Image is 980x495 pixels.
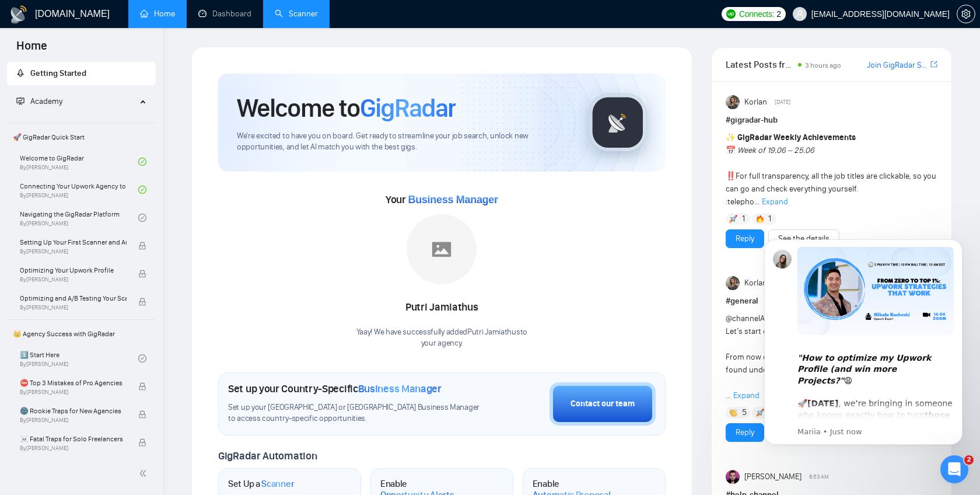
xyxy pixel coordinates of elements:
span: By [PERSON_NAME] [20,248,127,255]
img: 🚀 [729,215,737,223]
span: 🌚 Rookie Traps for New Agencies [20,405,127,417]
img: Korlan [726,95,740,109]
span: lock [138,438,146,447]
strong: GigRadar Weekly Achievements [737,133,856,142]
a: Connecting Your Upwork Agency to GigRadarBy[PERSON_NAME] [20,177,138,203]
span: Optimizing and A/B Testing Your Scanner for Better Results [20,292,127,304]
span: Business Manager [358,382,442,395]
span: 6:53 AM [809,472,829,482]
a: searchScanner [275,9,318,19]
img: placeholder.png [407,214,477,284]
iframe: Intercom live chat [940,455,968,483]
p: your agency . [356,338,527,349]
span: Getting Started [30,68,86,78]
span: By [PERSON_NAME] [20,445,127,452]
span: Optimizing Your Upwork Profile [20,264,127,276]
span: Expand [762,197,788,207]
span: fund-projection-screen [16,97,24,105]
span: 1 [768,213,771,225]
img: 🔥 [756,215,764,223]
span: Your [386,193,498,206]
span: ⛔ Top 3 Mistakes of Pro Agencies [20,377,127,389]
img: 👏 [729,409,737,417]
span: 2 [964,455,974,465]
h1: Set Up a [228,478,294,490]
h1: Set up your Country-Specific [228,382,442,395]
a: homeHome [140,9,175,19]
em: Week of 19.06 – 25.06 [737,145,814,155]
span: [PERSON_NAME] [744,470,801,483]
a: dashboardDashboard [198,9,251,19]
span: check-circle [138,186,146,194]
span: 👑 Agency Success with GigRadar [8,322,155,346]
span: ✨ [726,133,736,142]
li: Getting Started [7,62,156,85]
span: GigRadar Automation [218,449,317,462]
span: GigRadar [360,92,456,124]
span: Connects: [739,8,774,20]
span: Set up your [GEOGRAPHIC_DATA] or [GEOGRAPHIC_DATA] Business Manager to access country-specific op... [228,402,485,424]
span: lock [138,298,146,306]
img: gigradar-logo.png [589,93,647,152]
button: Contact our team [549,382,656,426]
a: setting [957,9,975,19]
a: Reply [736,232,754,245]
img: upwork-logo.png [726,9,736,19]
span: By [PERSON_NAME] [20,276,127,283]
span: Korlan [744,277,767,290]
span: By [PERSON_NAME] [20,417,127,424]
span: @channel [726,313,760,323]
button: Reply [726,229,764,248]
img: logo [9,5,28,24]
span: 3 hours ago [805,61,841,69]
h1: Welcome to [237,92,456,124]
span: By [PERSON_NAME] [20,389,127,396]
a: Join GigRadar Slack Community [867,59,928,72]
span: Korlan [744,96,767,109]
span: check-circle [138,214,146,222]
img: Korlan [726,276,740,290]
div: Contact our team [570,398,635,410]
span: Scanner [261,478,294,490]
a: Navigating the GigRadar PlatformBy[PERSON_NAME] [20,205,138,231]
span: setting [957,9,975,19]
span: rocket [16,69,24,77]
span: 2 [776,8,781,20]
span: We're excited to have you on board. Get ready to streamline your job search, unlock new opportuni... [237,131,570,153]
a: Welcome to GigRadarBy[PERSON_NAME] [20,149,138,175]
h1: # general [726,295,937,308]
button: setting [957,5,975,23]
span: 🚀 GigRadar Quick Start [8,126,155,149]
span: ☠️ Fatal Traps for Solo Freelancers [20,433,127,445]
span: 1 [742,213,745,225]
button: Reply [726,423,764,442]
a: export [930,59,937,70]
span: Business Manager [408,194,498,205]
span: Academy [30,96,62,106]
span: lock [138,242,146,250]
span: check-circle [138,158,146,166]
span: Home [7,37,57,62]
iframe: Intercom notifications message [747,222,980,463]
span: lock [138,382,146,391]
span: check-circle [138,354,146,362]
span: [DATE] [775,97,790,107]
div: Putri Jamiathus [356,298,527,318]
h1: # gigradar-hub [726,114,937,127]
a: 1️⃣ Start HereBy[PERSON_NAME] [20,346,138,371]
span: For full transparency, all the job titles are clickable, so you can go and check everything yours... [726,133,936,207]
span: lock [138,270,146,278]
a: Reply [736,426,754,439]
span: double-left [139,468,150,479]
span: user [796,10,804,18]
div: Yaay! We have successfully added Putri Jamiathus to [356,327,527,349]
span: lock [138,410,146,419]
span: Expand [733,391,759,400]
